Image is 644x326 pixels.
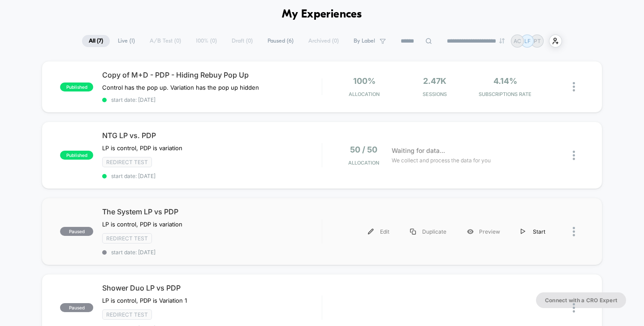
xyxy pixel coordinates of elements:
[102,283,321,292] span: Shower Duo LP vs PDP
[423,76,446,86] span: 2.47k
[368,229,374,235] img: menu
[60,151,93,160] span: published
[102,157,152,167] span: Redirect Test
[261,35,300,47] span: Paused ( 6 )
[536,292,626,308] button: Connect with a CRO Expert
[102,221,182,228] span: LP is control, PDP is variation
[353,76,376,86] span: 100%
[60,303,93,312] span: paused
[102,131,321,140] span: NTG LP vs. PDP
[348,160,379,166] span: Allocation
[402,91,467,97] span: Sessions
[534,38,541,44] p: PT
[102,309,152,320] span: Redirect Test
[102,144,182,152] span: LP is control, PDP is variation
[392,156,491,165] span: We collect and process the data for you
[102,297,187,304] span: LP is control, PDP is Variation 1
[102,173,321,179] span: start date: [DATE]
[358,222,400,242] div: Edit
[102,70,321,79] span: Copy of M+D - PDP - Hiding Rebuy Pop Up
[354,38,375,44] span: By Label
[499,38,505,43] img: end
[102,207,321,216] span: The System LP vs PDP
[410,229,416,235] img: menu
[472,91,538,97] span: SUBSCRIPTIONS RATE
[510,222,556,242] div: Start
[60,227,93,236] span: paused
[524,38,531,44] p: LF
[573,227,575,236] img: close
[102,96,321,103] span: start date: [DATE]
[514,38,521,44] p: AC
[521,229,525,235] img: menu
[392,146,445,156] span: Waiting for data...
[573,303,575,313] img: close
[102,249,321,256] span: start date: [DATE]
[573,82,575,91] img: close
[102,84,259,91] span: Control has the pop up. Variation has the pop up hidden
[350,145,377,154] span: 50 / 50
[493,76,517,86] span: 4.14%
[457,222,510,242] div: Preview
[573,151,575,160] img: close
[111,35,142,47] span: Live ( 1 )
[82,35,110,47] span: All ( 7 )
[60,83,93,91] span: published
[102,233,152,243] span: Redirect Test
[282,8,362,21] h1: My Experiences
[400,222,457,242] div: Duplicate
[349,91,380,97] span: Allocation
